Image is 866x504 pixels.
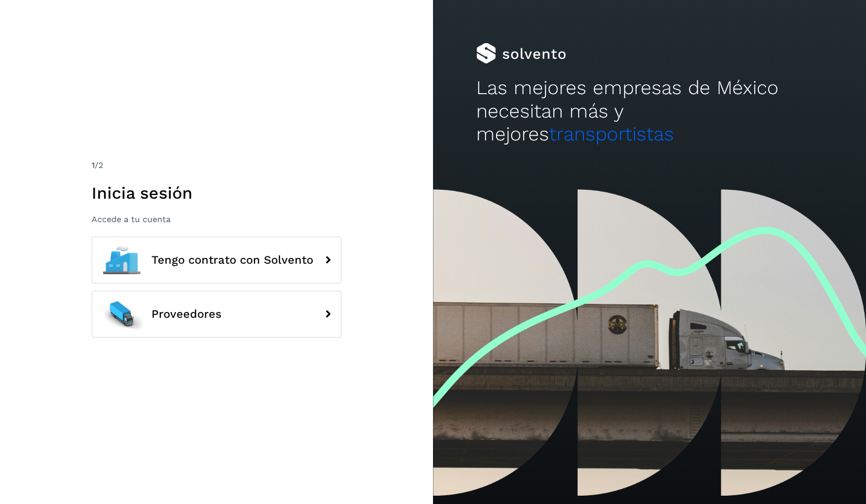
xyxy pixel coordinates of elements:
p: Accede a tu cuenta [92,214,341,224]
h1: Inicia sesión [92,183,341,203]
button: Proveedores [92,291,341,338]
span: 1 [92,160,95,170]
h2: Las mejores empresas de México necesitan más y mejores [476,76,823,146]
span: Tengo contrato con Solvento [151,254,313,266]
button: Tengo contrato con Solvento [92,237,341,283]
span: transportistas [549,123,674,145]
span: Proveedores [151,308,222,320]
div: /2 [92,159,341,172]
